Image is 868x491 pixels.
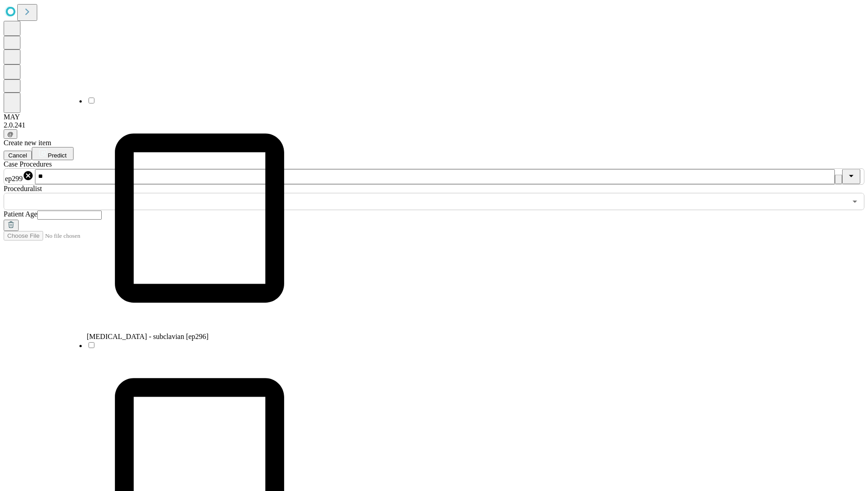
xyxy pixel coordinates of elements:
span: Predict [48,152,66,159]
span: Patient Age [4,210,37,218]
button: Close [842,169,860,184]
span: ep299 [5,175,23,182]
button: Open [848,195,861,208]
div: MAY [4,113,864,121]
span: Cancel [8,152,27,159]
button: @ [4,129,17,139]
button: Cancel [4,151,32,160]
div: ep299 [5,170,34,183]
button: Clear [835,175,842,184]
div: 2.0.241 [4,121,864,129]
span: Scheduled Procedure [4,160,52,168]
span: Create new item [4,139,51,147]
span: [MEDICAL_DATA] - subclavian [ep296] [87,333,208,340]
span: @ [7,131,14,137]
span: Proceduralist [4,185,42,192]
button: Predict [32,147,74,160]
